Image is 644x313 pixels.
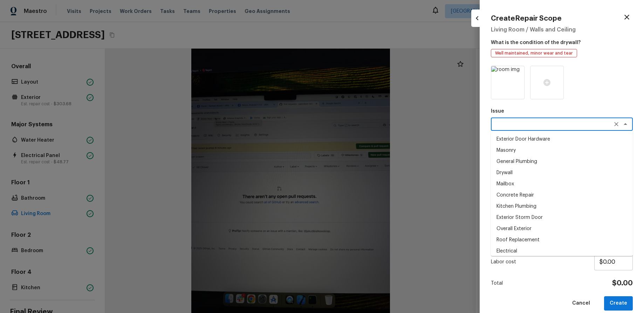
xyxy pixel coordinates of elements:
li: Masonry [491,145,633,156]
li: Drywall [491,167,633,178]
li: General Plumbing [491,156,633,167]
h4: Create Repair Scope [491,14,562,23]
li: Kitchen Plumbing [491,201,633,212]
li: Exterior Storm Door [491,212,633,223]
h5: Living Room / Walls and Ceiling [491,26,633,34]
li: Exterior Door Hardware [491,134,633,145]
li: Mailbox [491,178,633,190]
li: Roof Replacement [491,234,633,246]
h4: $0.00 [612,279,633,288]
button: Clear [611,119,621,129]
button: Cancel [567,296,596,311]
li: Electrical [491,246,633,257]
button: Create [604,296,633,311]
li: Concrete Repair [491,190,633,201]
span: Well maintained, minor wear and tear [493,50,575,57]
button: Close [621,119,630,129]
p: Issue [491,108,633,115]
li: Overall Exterior [491,223,633,234]
img: room img [491,66,524,99]
p: Total [491,280,503,287]
p: What is the condition of the drywall? [491,36,633,46]
p: Labor cost [491,258,594,265]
